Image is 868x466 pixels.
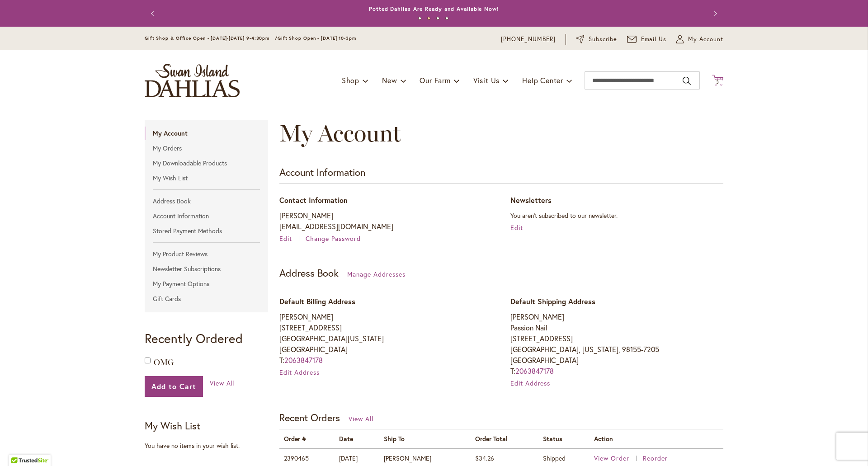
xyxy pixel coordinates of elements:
[471,429,538,448] th: Order Total
[279,297,355,306] span: Default Billing Address
[347,270,406,278] a: Manage Addresses
[279,368,320,377] a: Edit Address
[145,209,268,223] a: Account Information
[420,75,450,85] span: Our Farm
[145,247,268,261] a: My Product Reviews
[279,119,401,147] span: My Account
[279,234,292,243] span: Edit
[279,266,339,279] strong: Address Book
[510,297,595,306] span: Default Shipping Address
[594,454,629,462] span: View Order
[210,379,235,388] a: View All
[145,141,268,155] a: My Orders
[145,292,268,306] a: Gift Cards
[145,127,268,140] strong: My Account
[279,165,365,179] strong: Account Information
[510,311,723,377] address: [PERSON_NAME] Passion Nail [STREET_ADDRESS] [GEOGRAPHIC_DATA], [US_STATE], 98155-7205 [GEOGRAPHIC...
[145,376,203,397] button: Add to Cart
[627,35,667,44] a: Email Us
[279,429,335,448] th: Order #
[643,454,668,462] a: Reorder
[284,355,323,365] a: 2063847178
[145,224,268,238] a: Stored Payment Methods
[145,330,243,347] strong: Recently Ordered
[306,234,361,243] a: Change Password
[151,381,196,391] span: Add to Cart
[145,277,268,291] a: My Payment Options
[427,17,430,20] button: 2 of 4
[145,262,268,276] a: Newsletter Subscriptions
[349,414,373,423] a: View All
[279,311,492,366] address: [PERSON_NAME] [STREET_ADDRESS] [GEOGRAPHIC_DATA][US_STATE] [GEOGRAPHIC_DATA] T:
[510,195,552,205] span: Newsletters
[7,434,32,459] iframe: Launch Accessibility Center
[510,210,723,221] p: You aren't subscribed to our newsletter.
[145,171,268,185] a: My Wish List
[510,379,551,387] a: Edit Address
[279,195,348,205] span: Contact Information
[342,75,359,85] span: Shop
[522,75,563,85] span: Help Center
[436,17,439,20] button: 3 of 4
[382,75,397,85] span: New
[279,210,492,232] p: [PERSON_NAME] [EMAIL_ADDRESS][DOMAIN_NAME]
[279,411,340,424] strong: Recent Orders
[445,17,448,20] button: 4 of 4
[369,5,499,12] a: Potted Dahlias Are Ready and Available Now!
[145,35,278,41] span: Gift Shop & Office Open - [DATE]-[DATE] 9-4:30pm /
[641,35,667,44] span: Email Us
[501,35,556,44] a: [PHONE_NUMBER]
[145,5,163,23] button: Previous
[379,429,471,448] th: Ship To
[589,35,617,44] span: Subscribe
[335,429,379,448] th: Date
[676,35,723,44] button: My Account
[279,234,304,243] a: Edit
[515,366,554,376] a: 2063847178
[705,5,723,23] button: Next
[154,358,174,367] a: OMG
[712,75,723,87] button: 3
[510,223,523,232] a: Edit
[576,35,617,44] a: Subscribe
[145,156,268,170] a: My Downloadable Products
[538,429,590,448] th: Status
[418,17,421,20] button: 1 of 4
[145,419,200,432] strong: My Wish List
[688,35,723,44] span: My Account
[210,379,235,387] span: View All
[590,429,723,448] th: Action
[594,454,641,462] a: View Order
[475,454,494,462] span: $34.26
[145,441,274,450] div: You have no items in your wish list.
[716,79,719,85] span: 3
[278,35,356,41] span: Gift Shop Open - [DATE] 10-3pm
[145,64,240,97] a: store logo
[145,194,268,208] a: Address Book
[473,75,500,85] span: Visit Us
